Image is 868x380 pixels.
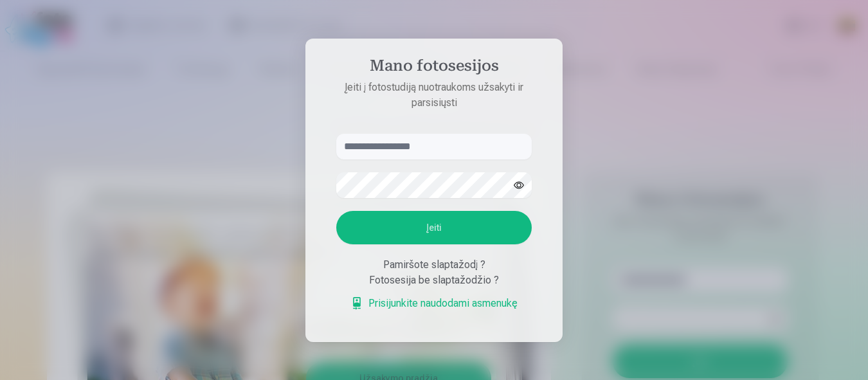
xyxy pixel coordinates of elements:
[336,273,532,288] div: Fotosesija be slaptažodžio ?
[336,211,532,244] button: Įeiti
[323,80,545,111] p: Įeiti į fotostudiją nuotraukoms užsakyti ir parsisiųsti
[336,257,532,273] div: Pamiršote slaptažodį ?
[350,296,518,311] a: Prisijunkite naudodami asmenukę
[323,57,545,80] h4: Mano fotosesijos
